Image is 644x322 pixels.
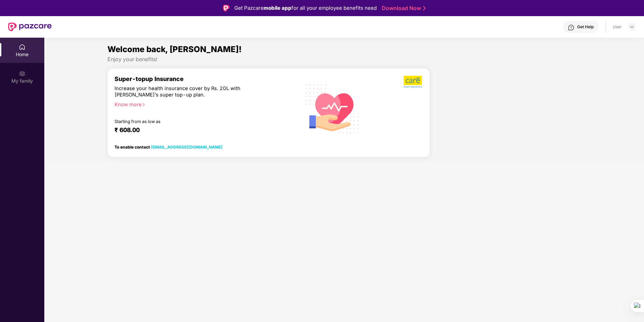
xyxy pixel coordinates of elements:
[568,24,574,31] img: svg+xml;base64,PHN2ZyBpZD0iSGVscC0zMngzMiIgeG1sbnM9Imh0dHA6Ly93d3cudzMub3JnLzIwMDAvc3ZnIiB3aWR0aD...
[19,70,26,77] img: svg+xml;base64,PHN2ZyB3aWR0aD0iMjAiIGhlaWdodD0iMjAiIHZpZXdCb3g9IjAgMCAyMCAyMCIgZmlsbD0ibm9uZSIgeG...
[151,145,223,150] a: [EMAIL_ADDRESS][DOMAIN_NAME]
[114,126,288,134] div: ₹ 608.00
[423,5,426,12] img: Stroke
[19,44,26,50] img: svg+xml;base64,PHN2ZyBpZD0iSG9tZSIgeG1sbnM9Imh0dHA6Ly93d3cudzMub3JnLzIwMDAvc3ZnIiB3aWR0aD0iMjAiIG...
[8,23,52,31] img: New Pazcare Logo
[234,4,377,12] div: Get Pazcare for all your employee benefits need
[223,5,230,11] img: Logo
[107,56,581,63] div: Enjoy your benefits!
[629,24,635,30] img: svg+xml;base64,PHN2ZyBpZD0iRHJvcGRvd24tMzJ4MzIiIHhtbG5zPSJodHRwOi8vd3d3LnczLm9yZy8yMDAwL3N2ZyIgd2...
[577,24,594,30] div: Get Help
[264,5,291,11] strong: mobile app
[382,5,424,12] a: Download Now
[107,44,242,54] span: Welcome back, [PERSON_NAME]!
[142,103,145,107] span: right
[613,24,622,30] div: User
[114,75,294,82] div: Super-topup Insurance
[114,85,265,98] div: Increase your health insurance cover by Rs. 20L with [PERSON_NAME]’s super top-up plan.
[404,75,423,88] img: b5dec4f62d2307b9de63beb79f102df3.png
[114,145,223,149] div: To enable contact
[301,76,365,141] img: svg+xml;base64,PHN2ZyB4bWxucz0iaHR0cDovL3d3dy53My5vcmcvMjAwMC9zdmciIHhtbG5zOnhsaW5rPSJodHRwOi8vd3...
[114,119,266,124] div: Starting from as low as
[114,102,290,106] div: Know more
